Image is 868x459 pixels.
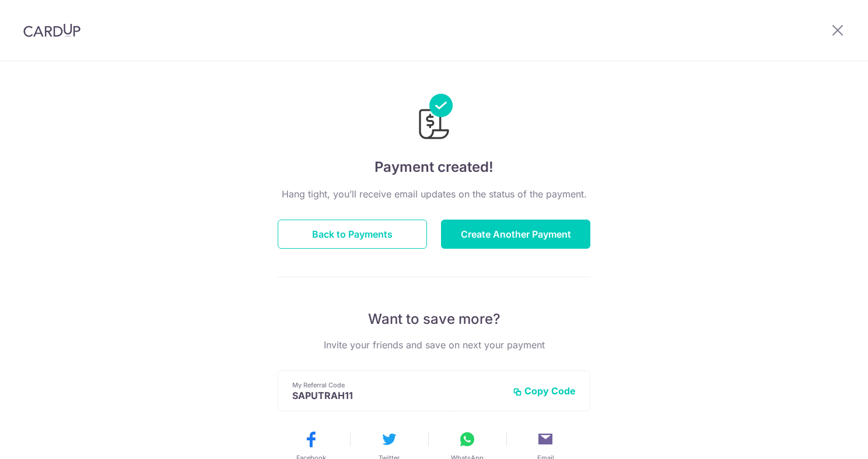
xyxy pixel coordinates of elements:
button: Back to Payments [278,220,427,249]
p: Want to save more? [278,310,590,329]
p: My Referral Code [292,380,503,390]
img: Payments [415,94,453,143]
p: Invite your friends and save on next your payment [278,338,590,352]
img: CardUp [23,23,80,37]
p: Hang tight, you’ll receive email updates on the status of the payment. [278,187,590,201]
button: Create Another Payment [441,220,590,249]
button: Copy Code [513,385,576,397]
h4: Payment created! [278,157,590,178]
p: SAPUTRAH11 [292,390,503,401]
